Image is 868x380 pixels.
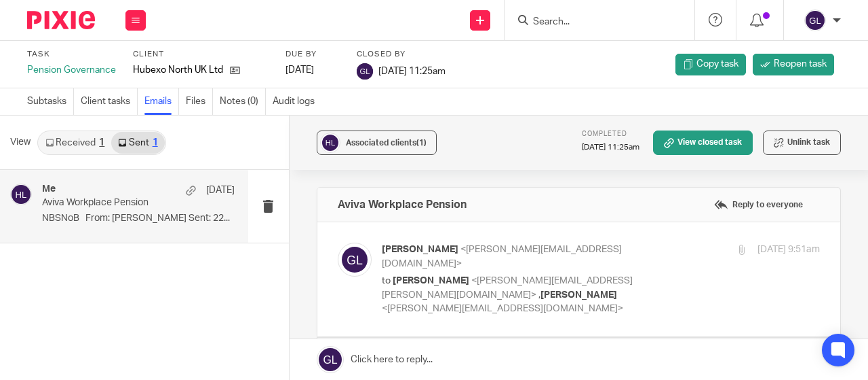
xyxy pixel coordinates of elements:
[10,184,32,205] img: svg%3E
[338,198,467,211] h4: Aviva Workplace Pension
[285,63,340,77] div: [DATE]
[186,88,213,115] a: Files
[582,142,639,153] p: [DATE] 11:25am
[81,88,138,115] a: Client tasks
[144,88,179,115] a: Emails
[346,139,427,147] span: Associated clients
[42,184,56,195] h4: Me
[774,57,827,71] span: Reopen task
[206,184,235,197] p: [DATE]
[100,311,337,322] a: [PERSON_NAME][EMAIL_ADDRESS][DOMAIN_NAME]
[320,133,340,153] img: svg%3E
[653,131,753,155] a: View closed task
[696,57,738,71] span: Copy task
[27,11,95,29] img: Pixie
[99,298,413,309] a: [PERSON_NAME][EMAIL_ADDRESS][PERSON_NAME][DOMAIN_NAME]
[220,88,266,115] a: Notes (0)
[393,276,469,286] span: [PERSON_NAME]
[42,213,235,224] p: NBSNoB From: [PERSON_NAME] Sent: 22...
[382,245,622,269] span: <[PERSON_NAME][EMAIL_ADDRESS][DOMAIN_NAME]>
[42,197,196,209] p: Aviva Workplace Pension
[378,67,446,76] span: [DATE] 11:25am
[153,138,158,148] div: 1
[357,63,373,80] img: svg%3E
[285,49,340,60] label: Due by
[338,243,372,277] img: svg%3E
[27,63,116,77] div: Pension Governance
[382,276,391,286] span: to
[532,16,654,29] input: Search
[382,304,623,313] span: <[PERSON_NAME][EMAIL_ADDRESS][DOMAIN_NAME]>
[99,138,104,148] div: 1
[27,49,116,60] label: Task
[675,54,746,75] a: Copy task
[540,290,617,300] span: [PERSON_NAME]
[582,131,627,137] span: Completed
[416,139,427,147] span: (1)
[711,194,806,215] label: Reply to everyone
[133,49,269,60] label: Client
[757,243,820,257] p: [DATE] 9:51am
[357,49,446,60] label: Closed by
[27,88,74,115] a: Subtasks
[804,10,826,31] img: svg%3E
[273,88,321,115] a: Audit logs
[10,135,31,150] span: View
[538,290,540,300] span: ,
[317,131,437,155] button: Associated clients(1)
[111,132,164,154] a: Sent1
[753,54,834,75] a: Reopen task
[382,245,458,254] span: [PERSON_NAME]
[133,63,223,77] p: Hubexo North UK Ltd
[763,131,841,155] button: Unlink task
[39,132,111,154] a: Received1
[382,276,633,300] span: <[PERSON_NAME][EMAIL_ADDRESS][PERSON_NAME][DOMAIN_NAME]>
